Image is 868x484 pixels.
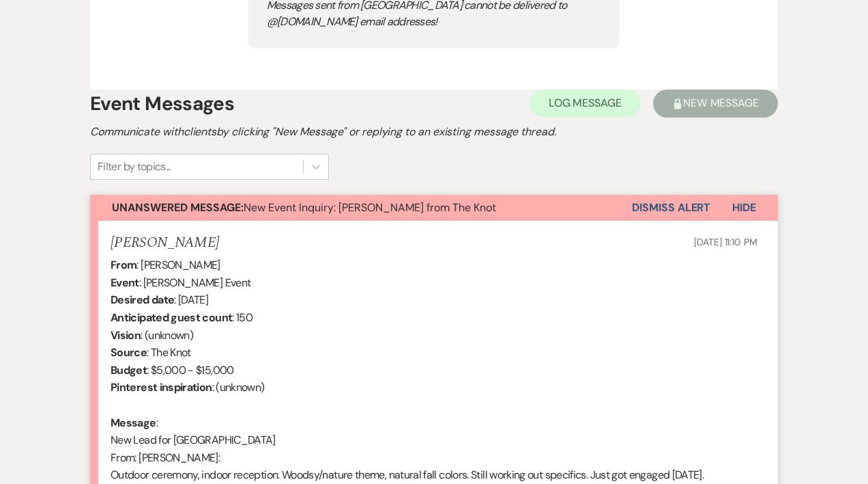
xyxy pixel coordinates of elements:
strong: Unanswered Message: [112,200,244,215]
button: Log Message [530,90,641,117]
button: Unanswered Message:New Event Inquiry: [PERSON_NAME] from The Knot [90,195,632,221]
b: Desired date [111,293,174,307]
div: Filter by topics... [98,159,171,175]
button: Dismiss Alert [632,195,710,221]
button: New Message [653,90,778,118]
span: [DATE] 11:10 PM [694,236,757,248]
b: Pinterest inspiration [111,380,212,394]
b: Budget [111,363,147,377]
b: Event [111,275,139,290]
span: New Message [683,96,759,110]
b: Message [111,416,156,430]
h2: Communicate with clients by clicking "New Message" or replying to an existing message thread. [90,124,778,140]
h1: Event Messages [90,90,234,118]
b: From [111,258,136,272]
span: Log Message [549,96,622,110]
button: Hide [710,195,778,221]
h5: [PERSON_NAME] [111,234,219,252]
b: Anticipated guest count [111,310,232,325]
b: Source [111,345,147,360]
b: Vision [111,328,141,342]
span: New Event Inquiry: [PERSON_NAME] from The Knot [112,200,496,215]
span: Hide [732,200,756,215]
